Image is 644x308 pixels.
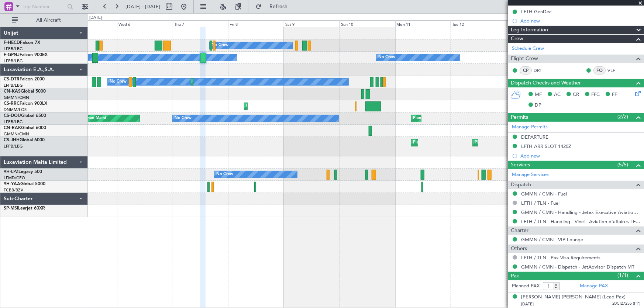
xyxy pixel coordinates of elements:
span: SP-MSI [4,206,18,211]
a: 9H-LPZLegacy 500 [4,170,42,174]
a: Manage Permits [512,124,548,131]
div: Planned Maint [GEOGRAPHIC_DATA] ([GEOGRAPHIC_DATA]) [413,137,530,148]
span: 9H-LPZ [4,170,18,174]
div: [PERSON_NAME]-[PERSON_NAME] (Lead Pax) [521,294,626,301]
div: [DATE] [89,15,102,21]
a: SP-MSILearjet 60XR [4,206,45,211]
a: FCBB/BZV [4,187,23,193]
input: Trip Number [23,1,65,12]
div: No Crew [216,169,233,180]
div: No Crew [211,40,228,51]
span: Services [511,161,530,169]
span: (1/1) [617,271,628,279]
a: LFTH / TLN - Pax Visa Requirements [521,255,600,261]
span: (5/5) [617,161,628,169]
div: LFTH ARR SLOT 1420Z [521,143,571,149]
a: GMMN / CMN - Handling - Jetex Executive Aviation [GEOGRAPHIC_DATA] GMMN / CMN [521,209,640,215]
a: LFPB/LBG [4,58,23,64]
a: GMMN / CMN - Dispatch - JetAdvisor Dispatch MT [521,264,634,270]
span: DP [535,102,541,109]
span: FP [612,91,617,98]
a: LFPB/LBG [4,46,23,52]
span: [DATE] - [DATE] [125,3,160,10]
span: CN-RAK [4,126,21,130]
span: Others [511,245,527,253]
div: Tue 5 [61,20,117,27]
div: Fri 8 [228,20,284,27]
div: Planned Maint [79,113,106,124]
a: GMMN/CMN [4,95,29,100]
a: GMMN/CMN [4,131,29,137]
div: Mon 11 [395,20,451,27]
a: CS-JHHGlobal 6000 [4,138,45,142]
a: LFPB/LBG [4,143,23,149]
span: Permits [511,113,528,122]
div: No Crew [110,76,127,87]
span: MF [535,91,542,98]
button: Refresh [252,1,296,13]
span: Flight Crew [511,55,538,63]
span: F-GPNJ [4,53,20,57]
span: CR [573,91,579,98]
span: Charter [511,226,528,235]
a: 9H-YAAGlobal 5000 [4,182,45,186]
a: VLF [607,67,624,74]
a: Schedule Crew [512,45,544,52]
a: LFTH / TLN - Handling - Vinci - Aviation d'affaires LFTH / TLN*****MY HANDLING**** [521,218,640,225]
a: LFPB/LBG [4,83,23,88]
div: DEPARTURE [521,134,548,140]
span: AC [554,91,561,98]
div: Tue 12 [451,20,506,27]
label: Planned PAX [512,283,540,290]
div: Add new [520,153,640,159]
a: CS-RRCFalcon 900LX [4,101,47,106]
span: [DATE] [521,301,534,307]
a: CS-DOUGlobal 6500 [4,114,46,118]
span: CS-DOU [4,114,21,118]
span: CS-DTR [4,77,20,82]
a: CS-DTRFalcon 2000 [4,77,45,82]
a: Manage PAX [580,283,608,290]
span: Refresh [263,4,294,9]
div: Sun 10 [340,20,395,27]
div: FO [593,66,606,75]
div: No Crew [378,52,395,63]
div: Wed 13 [506,20,562,27]
div: LFTH GenDec [521,8,551,15]
span: All Aircraft [19,18,78,23]
button: All Aircraft [8,14,80,26]
a: LFMD/CEQ [4,175,25,181]
a: GMMN / CMN - Fuel [521,191,567,197]
span: CS-RRC [4,101,20,106]
div: No Crew [175,113,192,124]
span: 20CI27255 (PP) [612,301,640,307]
div: Planned Maint [GEOGRAPHIC_DATA] ([GEOGRAPHIC_DATA]) [475,137,591,148]
a: DNMM/LOS [4,107,27,113]
div: Add new [520,18,640,24]
a: F-GPNJFalcon 900EX [4,53,48,57]
span: Dispatch [511,181,531,189]
span: FFC [591,91,600,98]
div: CP [520,66,532,75]
span: 9H-YAA [4,182,20,186]
div: Planned Maint Larnaca ([GEOGRAPHIC_DATA] Intl) [246,101,341,112]
a: CN-KASGlobal 5000 [4,89,46,94]
span: F-HECD [4,41,20,45]
a: LFPB/LBG [4,119,23,125]
span: CN-KAS [4,89,21,94]
div: Planned Maint [GEOGRAPHIC_DATA] ([GEOGRAPHIC_DATA]) [413,113,530,124]
a: CN-RAKGlobal 6000 [4,126,46,130]
a: GMMN / CMN - VIP Lounge [521,236,583,243]
span: Pax [511,272,519,280]
span: (2/2) [617,113,628,121]
a: F-HECDFalcon 7X [4,41,40,45]
a: LFTH / TLN - Fuel [521,200,559,206]
span: Crew [511,35,523,43]
span: CS-JHH [4,138,20,142]
div: Sat 9 [284,20,340,27]
span: Dispatch Checks and Weather [511,79,581,87]
span: Leg Information [511,26,548,34]
div: Wed 6 [117,20,173,27]
a: Manage Services [512,171,549,179]
div: Thu 7 [173,20,228,27]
